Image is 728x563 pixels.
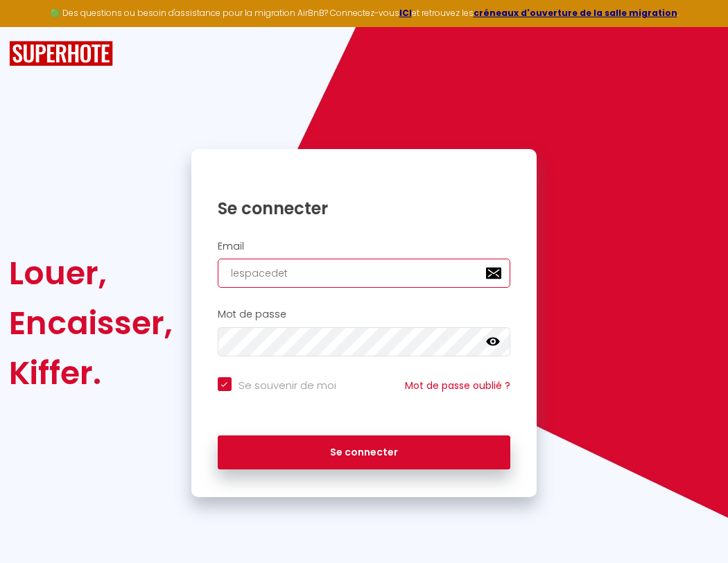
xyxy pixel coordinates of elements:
[9,298,173,348] div: Encaisser,
[405,379,510,392] a: Mot de passe oublié ?
[218,241,511,252] h2: Email
[9,248,173,298] div: Louer,
[11,6,53,47] button: Ouvrir le widget de chat LiveChat
[218,435,511,470] button: Se connecter
[474,7,677,19] a: créneaux d'ouverture de la salle migration
[218,259,511,288] input: Ton Email
[9,41,113,67] img: SuperHote logo
[218,198,511,219] h1: Se connecter
[9,348,173,398] div: Kiffer.
[218,309,511,320] h2: Mot de passe
[399,7,412,19] a: ICI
